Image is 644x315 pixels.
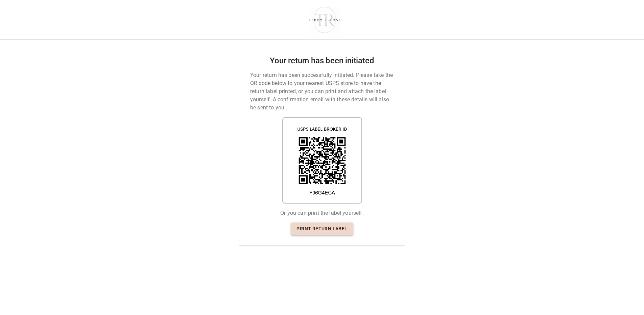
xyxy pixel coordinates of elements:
p: Or you can print the label yourself. [280,209,363,217]
a: Print return label [291,223,353,235]
img: shop-teddyrose.myshopify.com-d93983e8-e25b-478f-b32e-9430bef33fdd [306,5,344,34]
img: shipping label qr code [282,117,362,204]
h2: Your return has been initiated [270,56,374,66]
p: Your return has been successfully initiated. Please take the QR code below to your nearest USPS s... [250,71,394,112]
